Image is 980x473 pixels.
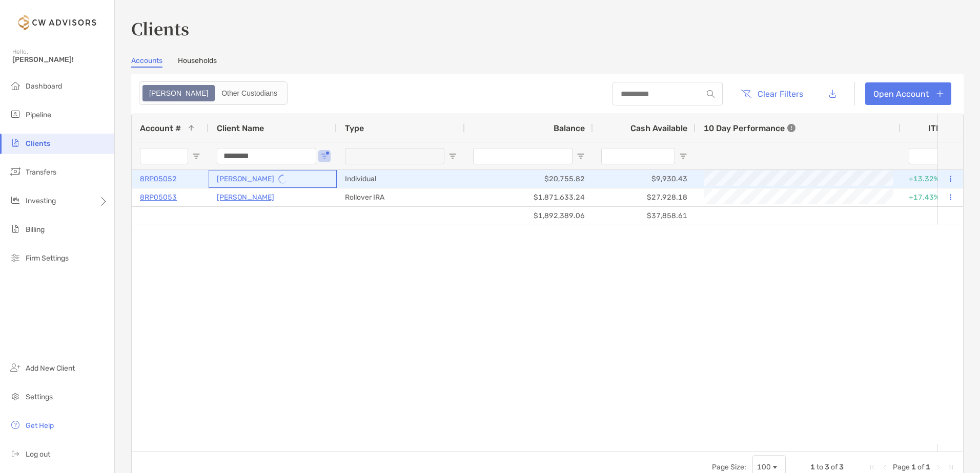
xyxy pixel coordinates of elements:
[825,463,829,471] span: 3
[217,191,274,204] a: [PERSON_NAME]
[26,364,75,373] span: Add New Client
[144,86,214,100] div: Zoe
[26,168,56,177] span: Transfers
[593,207,696,225] div: $37,858.61
[554,123,585,133] span: Balance
[337,170,465,188] div: Individual
[9,165,22,178] img: transfers icon
[448,152,457,160] button: Open Filter Menu
[9,419,22,431] img: get-help icon
[757,463,771,471] div: 100
[868,463,876,471] div: First Page
[934,463,943,471] div: Next Page
[26,82,62,91] span: Dashboard
[917,463,924,471] span: of
[131,56,162,68] a: Accounts
[733,82,811,105] button: Clear Filters
[909,148,942,164] input: ITD Filter Input
[26,421,54,430] span: Get Help
[26,254,69,263] span: Firm Settings
[707,90,714,98] img: input icon
[337,188,465,206] div: Rollover IRA
[473,148,573,164] input: Balance Filter Input
[178,56,217,68] a: Households
[345,123,364,133] span: Type
[12,55,108,64] span: [PERSON_NAME]!
[26,111,51,119] span: Pipeline
[893,463,910,471] span: Page
[9,79,22,92] img: dashboard icon
[865,82,951,105] a: Open Account
[26,450,50,459] span: Log out
[9,447,22,460] img: logout icon
[26,393,53,401] span: Settings
[928,123,954,133] div: ITD
[465,188,593,206] div: $1,871,633.24
[839,463,844,471] span: 3
[9,108,22,120] img: pipeline icon
[712,463,746,471] div: Page Size:
[816,463,823,471] span: to
[217,148,316,164] input: Client Name Filter Input
[704,114,795,142] div: 10 Day Performance
[577,152,585,160] button: Open Filter Menu
[140,173,177,185] a: 8RP05052
[131,16,964,40] h3: Clients
[9,361,22,374] img: add_new_client icon
[9,390,22,402] img: settings icon
[9,223,22,235] img: billing icon
[140,191,177,204] a: 8RP05053
[320,152,329,160] button: Open Filter Menu
[947,463,955,471] div: Last Page
[9,137,22,149] img: clients icon
[26,197,56,205] span: Investing
[216,86,283,100] div: Other Custodians
[601,148,675,164] input: Cash Available Filter Input
[26,139,50,148] span: Clients
[630,123,687,133] span: Cash Available
[593,170,696,188] div: $9,930.43
[679,152,687,160] button: Open Filter Menu
[12,4,102,41] img: Zoe Logo
[140,148,188,164] input: Account # Filter Input
[140,123,181,133] span: Account #
[881,463,889,471] div: Previous Page
[465,170,593,188] div: $20,755.82
[192,152,200,160] button: Open Filter Menu
[909,170,954,187] div: +13.32%
[911,463,916,471] span: 1
[9,251,22,264] img: firm-settings icon
[593,188,696,206] div: $27,928.18
[217,123,264,133] span: Client Name
[9,194,22,206] img: investing icon
[810,463,815,471] span: 1
[139,81,288,105] div: segmented control
[909,189,954,206] div: +17.43%
[217,173,274,185] a: [PERSON_NAME]
[926,463,930,471] span: 1
[831,463,838,471] span: of
[465,207,593,225] div: $1,892,389.06
[26,225,45,234] span: Billing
